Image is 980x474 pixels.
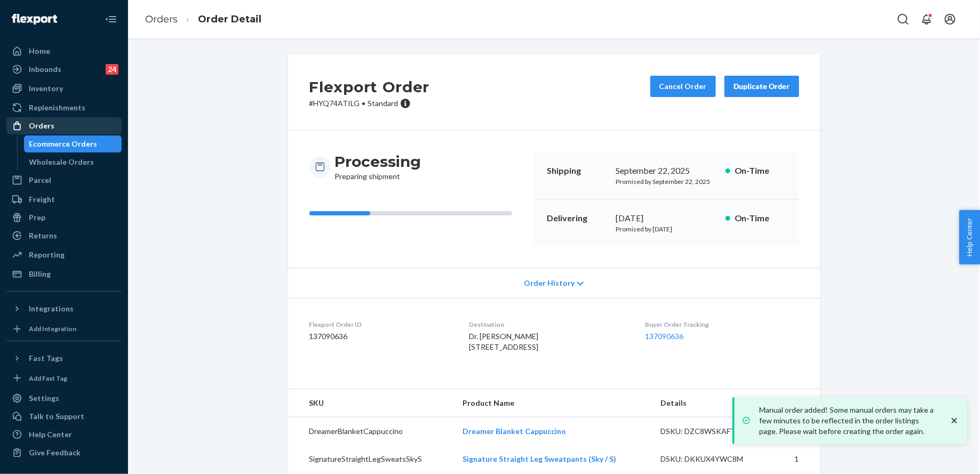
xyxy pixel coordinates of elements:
div: Talk to Support [29,411,84,422]
div: Settings [29,393,59,404]
p: Promised by [DATE] [616,224,717,234]
button: Fast Tags [6,350,122,367]
div: Inventory [29,83,63,94]
a: Inbounds24 [6,61,122,78]
div: Billing [29,269,51,279]
div: Inbounds [29,64,61,75]
p: On-Time [735,212,786,224]
div: Parcel [29,175,51,186]
dt: Destination [469,320,628,329]
p: Shipping [547,165,608,177]
div: DSKU: DKKUX4YWC8M [661,454,761,464]
a: Help Center [6,426,122,443]
a: 137090636 [645,332,683,341]
dt: Buyer Order Tracking [645,320,799,329]
p: On-Time [735,165,786,177]
button: Duplicate Order [724,76,799,97]
a: Replenishments [6,99,122,116]
a: Home [6,43,122,60]
h3: Processing [335,152,421,171]
a: Prep [6,209,122,226]
img: Flexport logo [12,14,57,25]
a: Add Integration [6,322,122,336]
a: Talk to Support [6,408,122,425]
th: Qty [769,389,820,417]
div: Freight [29,194,55,205]
div: Prep [29,212,45,223]
a: Orders [145,13,178,25]
h2: Flexport Order [309,76,430,98]
button: Integrations [6,300,122,317]
button: Open notifications [916,9,937,30]
div: Orders [29,120,54,131]
button: Give Feedback [6,444,122,461]
a: Add Fast Tag [6,371,122,386]
p: Promised by September 22, 2025 [616,177,717,186]
p: # HYQ74ATILG [309,98,430,109]
div: DSKU: DZC8WSKAFTH [661,426,761,437]
span: Dr. [PERSON_NAME] [STREET_ADDRESS] [469,332,538,351]
th: Product Name [454,389,652,417]
div: Wholesale Orders [29,157,94,167]
span: Standard [368,99,399,108]
a: Order Detail [198,13,261,25]
span: Order History [524,278,575,288]
div: Integrations [29,303,74,314]
p: Delivering [547,212,608,224]
a: Billing [6,266,122,283]
div: Give Feedback [29,447,81,458]
div: Replenishments [29,102,85,113]
ol: breadcrumbs [137,4,270,35]
dd: 137090636 [309,331,452,342]
div: Preparing shipment [335,152,421,182]
div: Ecommerce Orders [29,139,98,149]
a: Settings [6,390,122,407]
div: Returns [29,230,57,241]
div: Add Integration [29,324,76,333]
div: September 22, 2025 [616,165,717,177]
a: Freight [6,191,122,208]
div: Add Fast Tag [29,374,67,383]
a: Inventory [6,80,122,97]
td: SignatureStraightLegSweatsSkyS [288,445,454,473]
button: Cancel Order [650,76,716,97]
button: Open Search Box [893,9,914,30]
span: • [362,99,366,108]
button: Help Center [959,210,980,264]
a: Orders [6,117,122,134]
a: Wholesale Orders [24,154,122,171]
div: Fast Tags [29,353,63,364]
div: Home [29,46,50,57]
svg: close toast [949,415,960,426]
div: 24 [106,64,118,75]
div: Duplicate Order [734,81,790,92]
th: SKU [288,389,454,417]
th: Details [652,389,770,417]
dt: Flexport Order ID [309,320,452,329]
a: Dreamer Blanket Cappuccino [463,427,566,436]
button: Open account menu [939,9,961,30]
div: [DATE] [616,212,717,224]
div: Help Center [29,429,72,440]
a: Returns [6,227,122,244]
p: Manual order added! Some manual orders may take a few minutes to be reflected in the order listin... [759,405,938,437]
a: Signature Straight Leg Sweatpants (Sky / S) [463,454,616,463]
td: 1 [769,445,820,473]
a: Ecommerce Orders [24,135,122,152]
td: DreamerBlanketCappuccino [288,417,454,446]
div: Reporting [29,250,65,260]
a: Parcel [6,172,122,189]
a: Reporting [6,246,122,263]
button: Close Navigation [100,9,122,30]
